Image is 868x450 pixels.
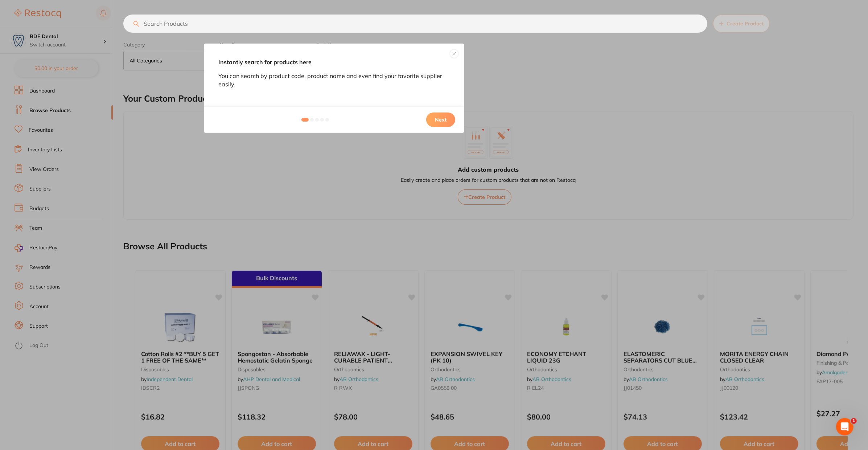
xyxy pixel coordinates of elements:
[426,112,455,127] button: Next
[727,21,764,26] span: Create Product
[123,15,707,33] input: Search Products
[851,418,857,424] span: 1
[218,58,450,66] h5: Instantly search for products here
[836,418,853,435] iframe: Intercom live chat
[713,15,770,33] button: Create Product
[218,72,450,88] p: You can search by product code, product name and even find your favorite supplier easily.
